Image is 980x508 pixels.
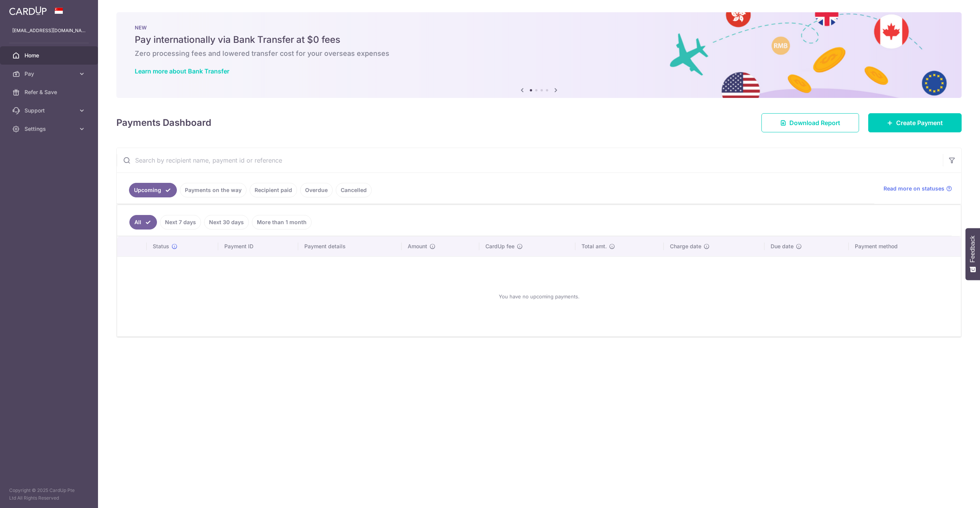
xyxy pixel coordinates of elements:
[24,70,75,78] span: Pay
[135,24,943,31] p: NEW
[12,27,86,34] p: [EMAIL_ADDRESS][DOMAIN_NAME]
[160,215,201,230] a: Next 7 days
[485,243,514,250] span: CardUp fee
[884,185,944,192] span: Read more on statuses
[24,88,75,96] span: Refer & Save
[24,52,75,59] span: Home
[300,183,333,197] a: Overdue
[250,183,297,197] a: Recipient paid
[24,107,75,114] span: Support
[126,263,952,330] div: You have no upcoming payments.
[298,236,402,256] th: Payment details
[204,215,249,230] a: Next 30 days
[9,6,47,15] img: CardUp
[135,34,943,46] h5: Pay internationally via Bank Transfer at $0 fees
[849,236,961,256] th: Payment method
[252,215,312,230] a: More than 1 month
[117,148,943,173] input: Search by recipient name, payment id or reference
[135,67,229,75] a: Learn more about Bank Transfer
[868,113,962,132] a: Create Payment
[116,12,962,98] img: Bank transfer banner
[965,228,980,280] button: Feedback - Show survey
[771,243,794,250] span: Due date
[969,236,976,262] span: Feedback
[581,243,607,250] span: Total amt.
[884,185,952,192] a: Read more on statuses
[135,49,943,58] h6: Zero processing fees and lowered transfer cost for your overseas expenses
[129,183,177,197] a: Upcoming
[153,243,169,250] span: Status
[116,116,211,130] h4: Payments Dashboard
[129,215,157,230] a: All
[896,118,943,127] span: Create Payment
[180,183,247,197] a: Payments on the way
[408,243,427,250] span: Amount
[336,183,372,197] a: Cancelled
[761,113,859,132] a: Download Report
[24,125,75,133] span: Settings
[670,243,701,250] span: Charge date
[218,236,298,256] th: Payment ID
[789,118,840,127] span: Download Report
